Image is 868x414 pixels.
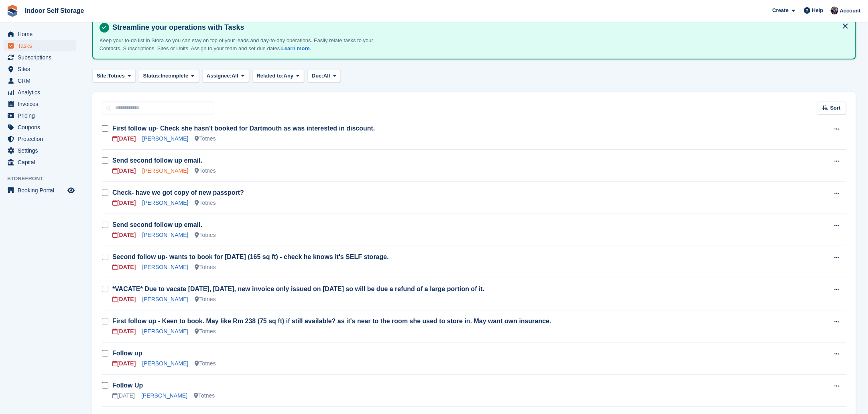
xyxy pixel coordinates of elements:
[112,286,484,292] a: *VACATE* Due to vacate [DATE], [DATE], new invoice only issued on [DATE] so will be due a refund ...
[202,69,249,82] button: Assignee: All
[307,69,341,82] button: Due: All
[18,98,66,110] span: Invoices
[18,157,66,168] span: Capital
[112,157,202,164] a: Send second follow up email.
[323,72,330,80] span: All
[112,318,551,324] a: First follow up - Keen to book. May like Rm 238 (75 sq ft) if still available? as it's near to th...
[7,175,80,183] span: Storefront
[18,75,66,86] span: CRM
[66,186,76,195] a: Preview store
[4,29,76,40] a: menu
[194,392,215,400] div: Totnes
[6,5,18,17] img: stora-icon-8386f47178a22dfd0bd8f6a31ec36ba5ce8667c1dd55bd0f319d3a0aa187defe.svg
[18,185,66,196] span: Booking Portal
[207,72,232,80] span: Assignee:
[112,350,142,357] a: Follow up
[4,52,76,63] a: menu
[4,63,76,75] a: menu
[112,392,135,400] div: [DATE]
[4,75,76,86] a: menu
[18,63,66,75] span: Sites
[830,104,841,112] span: Sort
[22,4,87,17] a: Indoor Self Storage
[195,359,216,368] div: Totnes
[831,6,839,14] img: Sandra Pomeroy
[18,145,66,156] span: Settings
[312,72,323,80] span: Due:
[4,98,76,110] a: menu
[4,145,76,156] a: menu
[18,122,66,133] span: Coupons
[4,157,76,168] a: menu
[142,360,188,367] a: [PERSON_NAME]
[281,45,310,51] a: Learn more
[112,167,136,175] div: [DATE]
[161,72,189,80] span: Incomplete
[112,295,136,304] div: [DATE]
[112,327,136,336] div: [DATE]
[195,295,216,304] div: Totnes
[772,6,789,14] span: Create
[257,72,284,80] span: Related to:
[18,40,66,51] span: Tasks
[195,135,216,143] div: Totnes
[97,72,108,80] span: Site:
[840,7,861,15] span: Account
[112,199,136,207] div: [DATE]
[112,359,136,368] div: [DATE]
[4,40,76,51] a: menu
[4,87,76,98] a: menu
[195,199,216,207] div: Totnes
[100,37,380,52] p: Keep your to-do list in Stora so you can stay on top of your leads and day-to-day operations. Eas...
[284,72,294,80] span: Any
[142,232,188,238] a: [PERSON_NAME]
[18,110,66,121] span: Pricing
[195,167,216,175] div: Totnes
[812,6,823,14] span: Help
[18,29,66,40] span: Home
[108,72,125,80] span: Totnes
[142,264,188,270] a: [PERSON_NAME]
[18,133,66,145] span: Protection
[195,263,216,271] div: Totnes
[232,72,238,80] span: All
[195,327,216,336] div: Totnes
[109,23,849,32] h4: Streamline your operations with Tasks
[112,221,202,228] a: Send second follow up email.
[4,185,76,196] a: menu
[112,231,136,239] div: [DATE]
[142,167,188,174] a: [PERSON_NAME]
[4,122,76,133] a: menu
[142,200,188,206] a: [PERSON_NAME]
[4,110,76,121] a: menu
[112,263,136,271] div: [DATE]
[92,69,136,82] button: Site: Totnes
[112,253,389,260] a: Second follow up- wants to book for [DATE] (165 sq ft) - check he knows it's SELF storage.
[195,231,216,239] div: Totnes
[142,328,188,334] a: [PERSON_NAME]
[112,125,375,132] a: First follow up- Check she hasn't booked for Dartmouth as was interested in discount.
[112,189,244,196] a: Check- have we got copy of new passport?
[141,392,187,399] a: [PERSON_NAME]
[142,135,188,142] a: [PERSON_NAME]
[4,133,76,145] a: menu
[18,87,66,98] span: Analytics
[18,52,66,63] span: Subscriptions
[112,382,143,389] a: Follow Up
[143,72,161,80] span: Status:
[252,69,304,82] button: Related to: Any
[139,69,199,82] button: Status: Incomplete
[142,296,188,302] a: [PERSON_NAME]
[112,135,136,143] div: [DATE]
